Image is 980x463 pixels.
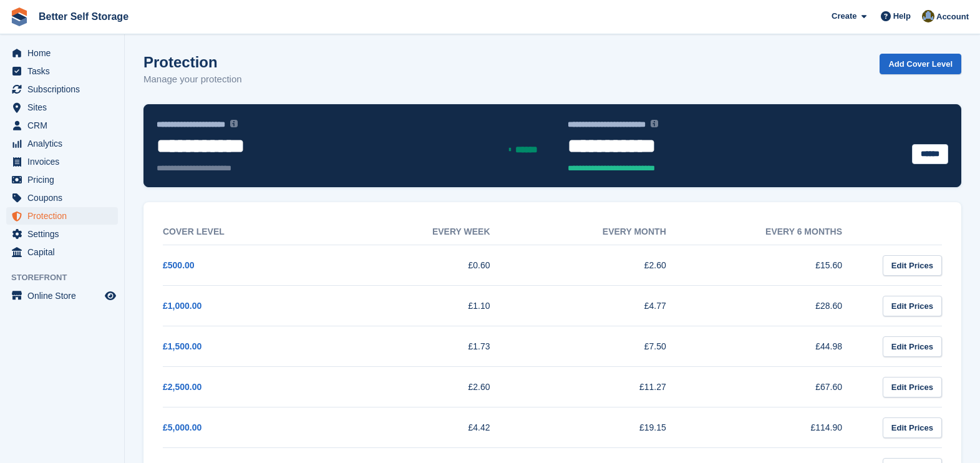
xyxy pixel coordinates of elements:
[6,225,118,243] a: menu
[6,62,118,80] a: menu
[515,219,691,245] th: Every month
[27,171,102,188] span: Pricing
[230,120,238,127] img: icon-info-grey-7440780725fd019a000dd9b08b2336e03edf1995a4989e88bcd33f0948082b44.svg
[163,341,201,351] a: £1,500.00
[27,243,102,261] span: Capital
[163,260,195,270] a: £500.00
[893,10,911,22] span: Help
[922,10,934,22] img: David Macdonald
[27,44,102,62] span: Home
[27,225,102,243] span: Settings
[6,287,118,305] a: menu
[883,296,942,316] a: Edit Prices
[6,135,118,152] a: menu
[11,271,124,284] span: Storefront
[339,326,515,367] td: £1.73
[163,301,201,311] a: £1,000.00
[6,80,118,98] a: menu
[6,153,118,170] a: menu
[27,99,102,116] span: Sites
[34,6,133,27] a: Better Self Storage
[691,407,867,448] td: £114.90
[339,219,515,245] th: Every week
[691,286,867,326] td: £28.60
[27,189,102,207] span: Coupons
[6,171,118,188] a: menu
[651,120,658,127] img: icon-info-grey-7440780725fd019a000dd9b08b2336e03edf1995a4989e88bcd33f0948082b44.svg
[163,422,201,432] a: £5,000.00
[339,407,515,448] td: £4.42
[27,117,102,134] span: CRM
[339,245,515,286] td: £0.60
[143,72,242,87] p: Manage your protection
[883,377,942,397] a: Edit Prices
[27,135,102,152] span: Analytics
[691,245,867,286] td: £15.60
[27,153,102,170] span: Invoices
[163,382,201,392] a: £2,500.00
[880,54,961,74] a: Add Cover Level
[515,367,691,407] td: £11.27
[6,99,118,116] a: menu
[6,117,118,134] a: menu
[27,80,102,98] span: Subscriptions
[27,62,102,80] span: Tasks
[103,288,118,303] a: Preview store
[163,219,339,245] th: Cover Level
[10,7,29,26] img: stora-icon-8386f47178a22dfd0bd8f6a31ec36ba5ce8667c1dd55bd0f319d3a0aa187defe.svg
[6,207,118,225] a: menu
[515,286,691,326] td: £4.77
[832,10,856,22] span: Create
[936,11,969,23] span: Account
[27,207,102,225] span: Protection
[339,286,515,326] td: £1.10
[515,326,691,367] td: £7.50
[6,243,118,261] a: menu
[515,245,691,286] td: £2.60
[515,407,691,448] td: £19.15
[883,417,942,438] a: Edit Prices
[883,336,942,357] a: Edit Prices
[691,219,867,245] th: Every 6 months
[6,44,118,62] a: menu
[143,54,242,71] h1: Protection
[691,326,867,367] td: £44.98
[691,367,867,407] td: £67.60
[27,287,102,305] span: Online Store
[339,367,515,407] td: £2.60
[883,255,942,276] a: Edit Prices
[6,189,118,207] a: menu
